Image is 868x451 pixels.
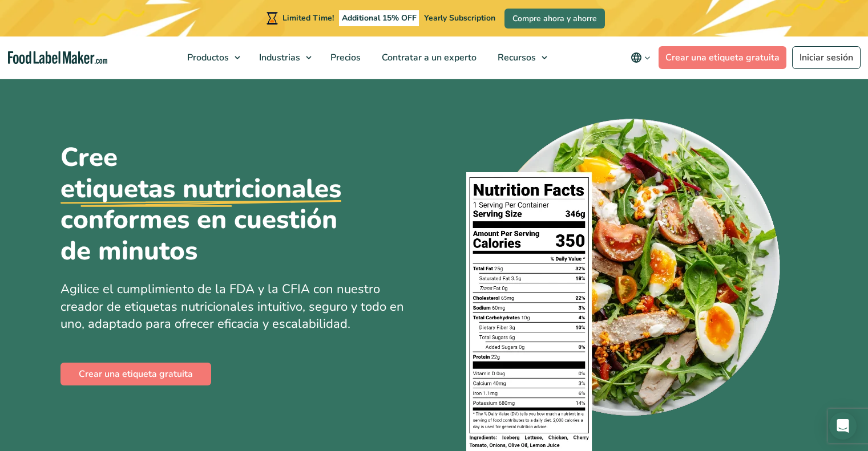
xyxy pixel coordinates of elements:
span: Limited Time! [282,13,334,23]
span: Yearly Subscription [424,13,495,23]
span: Precios [327,51,362,64]
a: Precios [320,36,369,79]
a: Contratar a un experto [372,36,485,79]
a: Compre ahora y ahorre [504,9,605,29]
a: Industrias [249,36,317,79]
div: Open Intercom Messenger [829,412,857,440]
span: Industrias [256,51,301,64]
h1: Cree conformes en cuestión de minutos [60,142,369,267]
span: Recursos [494,51,537,64]
a: Iniciar sesión [792,46,861,69]
span: Agilice el cumplimiento de la FDA y la CFIA con nuestro creador de etiquetas nutricionales intuit... [60,281,404,333]
span: Additional 15% OFF [339,10,419,26]
a: Productos [177,36,246,79]
a: Crear una etiqueta gratuita [60,363,211,385]
a: Recursos [487,36,553,79]
span: Contratar a un experto [378,51,478,64]
u: etiquetas nutricionales [60,173,341,205]
span: Productos [184,51,230,64]
a: Crear una etiqueta gratuita [659,46,786,69]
